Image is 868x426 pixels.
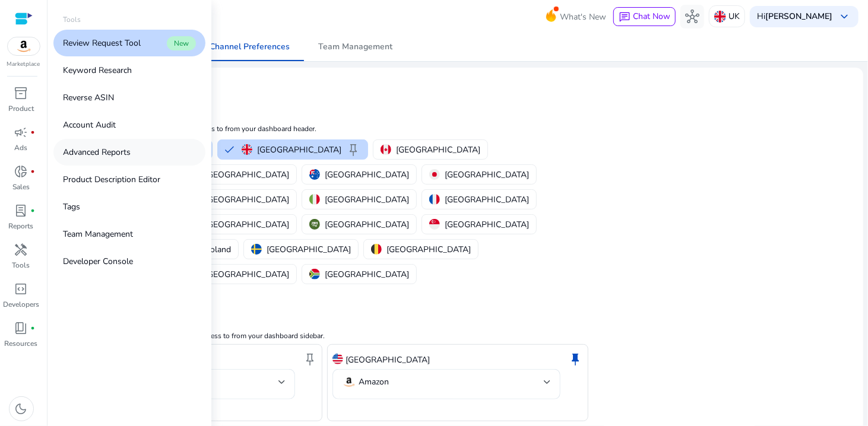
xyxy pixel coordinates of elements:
[9,221,34,231] p: Reports
[429,219,440,230] img: sg.svg
[619,11,631,23] span: chat
[14,321,28,335] span: book_4
[387,243,471,256] p: [GEOGRAPHIC_DATA]
[31,208,36,213] span: fiber_manual_record
[63,119,116,131] p: Account Audit
[342,375,356,389] img: amazon.svg
[205,268,289,281] p: [GEOGRAPHIC_DATA]
[8,103,34,114] p: Product
[309,169,320,180] img: au.svg
[445,169,529,181] p: [GEOGRAPHIC_DATA]
[396,144,480,156] p: [GEOGRAPHIC_DATA]
[325,193,409,206] p: [GEOGRAPHIC_DATA]
[210,43,290,51] span: Channel Preferences
[205,193,289,206] p: [GEOGRAPHIC_DATA]
[685,9,699,24] span: hub
[167,36,196,50] span: New
[251,244,262,255] img: se.svg
[63,146,131,158] p: Advanced Reports
[63,64,132,77] p: Keyword Research
[359,377,389,387] p: Amazon
[63,91,114,104] p: Reverse ASIN
[332,354,343,364] img: us.svg
[445,193,529,206] p: [GEOGRAPHIC_DATA]
[14,125,28,139] span: campaign
[63,173,160,186] p: Product Description Editor
[371,244,382,255] img: be.svg
[633,11,670,22] span: Chat Now
[205,243,231,256] p: Poland
[31,326,36,330] span: fiber_manual_record
[242,144,252,155] img: uk.svg
[429,169,440,180] img: jp.svg
[267,243,351,256] p: [GEOGRAPHIC_DATA]
[62,330,854,341] p: Choose the marketplace(s) you'd like quick access to from your dashboard sidebar.
[5,338,38,349] p: Resources
[31,169,36,174] span: fiber_manual_record
[560,7,606,27] span: What's New
[569,352,583,366] span: keep
[765,11,832,22] b: [PERSON_NAME]
[63,37,141,49] p: Review Request Tool
[14,243,28,257] span: handyman
[8,37,40,55] img: amazon.svg
[3,299,39,310] p: Developers
[63,201,80,213] p: Tags
[381,144,391,155] img: ca.svg
[837,9,851,24] span: keyboard_arrow_down
[63,255,133,268] p: Developer Console
[714,11,726,23] img: uk.svg
[309,219,320,230] img: sa.svg
[346,354,430,366] p: [GEOGRAPHIC_DATA]
[346,142,360,157] span: keep
[14,164,28,179] span: donut_small
[257,144,341,156] p: [GEOGRAPHIC_DATA]
[14,86,28,100] span: inventory_2
[15,142,28,153] p: Ads
[757,12,832,21] p: Hi
[309,269,320,279] img: za.svg
[613,7,676,26] button: chatChat Now
[205,218,289,231] p: [GEOGRAPHIC_DATA]
[680,5,704,28] button: hub
[62,109,590,120] h4: Geographies
[62,315,854,326] h4: Marketplaces
[429,194,440,205] img: fr.svg
[318,43,392,51] span: Team Management
[14,282,28,296] span: code_blocks
[309,194,320,205] img: it.svg
[62,123,590,134] p: Choose the Geographies you'd like quick access to from your dashboard header.
[12,260,30,271] p: Tools
[14,402,28,416] span: dark_mode
[12,182,30,192] p: Sales
[325,169,409,181] p: [GEOGRAPHIC_DATA]
[325,218,409,231] p: [GEOGRAPHIC_DATA]
[728,6,740,27] p: UK
[303,352,317,366] span: keep
[31,130,36,135] span: fiber_manual_record
[325,268,409,281] p: [GEOGRAPHIC_DATA]
[7,60,40,69] p: Marketplace
[14,204,28,218] span: lab_profile
[62,77,590,94] h2: Channel Preferences
[205,169,289,181] p: [GEOGRAPHIC_DATA]
[63,228,133,240] p: Team Management
[445,218,529,231] p: [GEOGRAPHIC_DATA]
[63,14,81,25] p: Tools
